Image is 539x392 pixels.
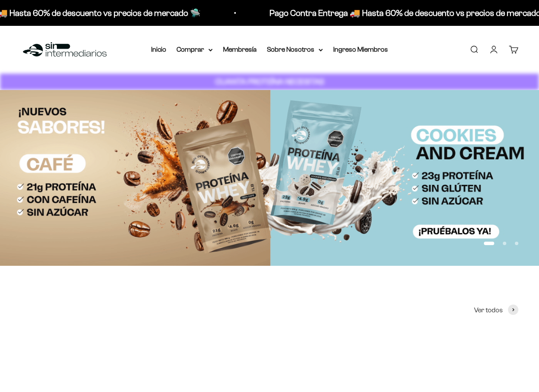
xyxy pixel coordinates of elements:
[333,46,388,53] a: Ingreso Miembros
[223,46,257,53] a: Membresía
[474,305,518,316] a: Ver todos
[474,305,503,316] span: Ver todos
[151,46,166,53] a: Inicio
[177,44,213,55] summary: Comprar
[215,77,324,86] strong: CUANTA PROTEÍNA NECESITAS
[267,44,323,55] summary: Sobre Nosotros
